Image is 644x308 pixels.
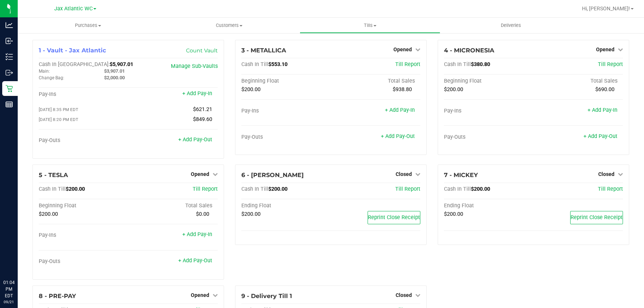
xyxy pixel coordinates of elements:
span: 5 - TESLA [39,172,68,179]
a: Count Vault [186,47,218,54]
span: Opened [393,46,412,52]
div: Beginning Float [241,78,331,84]
span: $200.00 [241,211,261,217]
span: Opened [191,292,209,298]
div: Pay-Outs [39,137,128,144]
span: $200.00 [39,211,58,217]
span: Cash In [GEOGRAPHIC_DATA]: [39,61,110,68]
p: 01:04 PM EDT [3,279,14,299]
span: Reprint Close Receipt [571,214,623,221]
button: Reprint Close Receipt [570,211,623,224]
span: Cash In Till [444,61,471,68]
div: Beginning Float [444,78,533,84]
span: 6 - [PERSON_NAME] [241,172,304,179]
span: $621.21 [193,106,212,113]
a: Till Report [193,186,218,192]
span: $2,000.00 [104,75,125,80]
span: 9 - Delivery Till 1 [241,293,292,300]
span: 7 - MICKEY [444,172,478,179]
span: Purchases [18,22,159,29]
a: + Add Pay-In [182,90,212,97]
span: $3,907.01 [104,68,125,74]
a: Till Report [598,186,623,192]
span: $849.60 [193,116,212,122]
div: Ending Float [444,203,533,209]
span: $938.80 [393,86,412,93]
span: $200.00 [444,86,463,93]
a: Till Report [598,61,623,68]
span: Opened [596,46,614,52]
span: $200.00 [241,86,261,93]
div: Beginning Float [39,203,128,209]
span: $200.00 [471,186,490,192]
a: Tills [300,18,441,33]
span: $200.00 [66,186,85,192]
a: Purchases [18,18,159,33]
span: Opened [191,171,209,177]
span: Main: [39,69,50,74]
div: Pay-Ins [444,108,533,114]
span: $200.00 [444,211,463,217]
a: + Add Pay-In [182,231,212,238]
div: Ending Float [241,203,331,209]
div: Pay-Ins [39,91,128,98]
button: Reprint Close Receipt [368,211,420,224]
div: Pay-Outs [39,258,128,265]
span: Closed [598,171,614,177]
div: Pay-Outs [444,134,533,141]
a: Till Report [395,186,420,192]
span: Reprint Close Receipt [368,214,420,221]
span: $5,907.01 [110,61,133,68]
inline-svg: Inbound [6,37,13,45]
a: + Add Pay-Out [178,136,212,143]
span: 3 - METALLICA [241,47,286,54]
span: Closed [396,171,412,177]
a: Customers [159,18,300,33]
span: Deliveries [491,22,531,29]
span: $200.00 [268,186,287,192]
inline-svg: Outbound [6,69,13,76]
span: [DATE] 8:20 PM EDT [39,117,78,122]
iframe: Resource center [7,249,30,271]
a: Till Report [395,61,420,68]
span: $0.00 [196,211,209,217]
a: + Add Pay-In [588,107,617,113]
inline-svg: Reports [6,101,13,108]
div: Total Sales [128,203,217,209]
inline-svg: Inventory [6,53,13,60]
div: Pay-Ins [241,108,331,114]
span: Hi, [PERSON_NAME]! [582,6,630,11]
span: $690.00 [595,86,614,93]
span: Cash In Till [39,186,66,192]
div: Pay-Outs [241,134,331,141]
div: Total Sales [533,78,623,84]
span: 4 - MICRONESIA [444,47,494,54]
p: 09/21 [3,299,14,305]
span: Cash In Till [241,186,268,192]
span: Customers [159,22,299,29]
a: + Add Pay-Out [381,133,415,139]
span: Closed [396,292,412,298]
a: + Add Pay-Out [583,133,617,139]
inline-svg: Retail [6,85,13,92]
span: Cash In Till [444,186,471,192]
span: $380.80 [471,61,490,68]
a: Deliveries [440,18,581,33]
span: Change Bag: [39,75,64,80]
span: $553.10 [268,61,287,68]
a: + Add Pay-In [385,107,415,113]
span: Jax Atlantic WC [54,6,93,12]
a: Manage Sub-Vaults [171,63,218,69]
div: Pay-Ins [39,232,128,239]
span: 1 - Vault - Jax Atlantic [39,47,106,54]
inline-svg: Analytics [6,21,13,29]
span: 8 - PRE-PAY [39,293,76,300]
div: Total Sales [331,78,420,84]
span: Tills [300,22,440,29]
a: + Add Pay-Out [178,257,212,264]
